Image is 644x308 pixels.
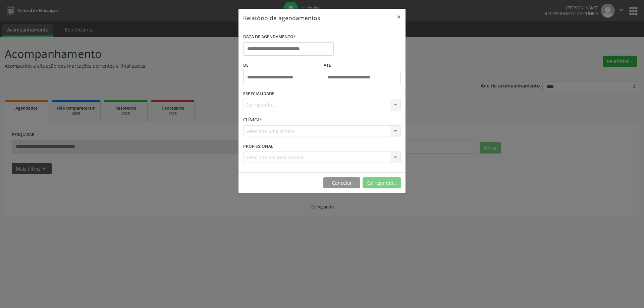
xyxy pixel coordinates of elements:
[243,89,274,99] label: ESPECIALIDADE
[363,177,401,189] button: Carregando...
[243,141,273,151] label: PROFISSIONAL
[243,13,320,22] h5: Relatório de agendamentos
[323,177,360,189] button: Cancelar
[243,115,262,125] label: CLÍNICA
[243,60,320,71] label: De
[324,60,401,71] label: ATÉ
[243,32,296,42] label: DATA DE AGENDAMENTO
[392,9,406,25] button: Close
